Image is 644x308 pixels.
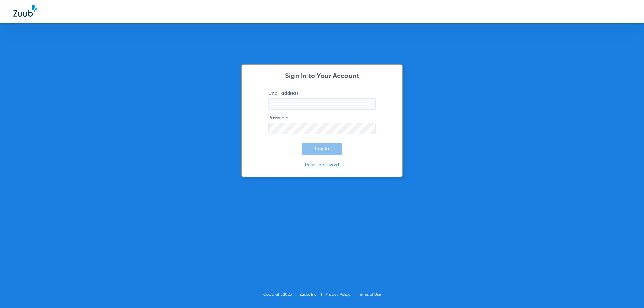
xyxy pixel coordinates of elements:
a: Reset password [305,163,339,167]
li: Zuub, Inc. [300,291,325,298]
a: Privacy Policy [325,293,350,297]
h2: Sign In to Your Account [258,73,386,80]
label: Email address [268,90,376,110]
button: Log In [302,143,342,155]
span: Log In [315,146,329,151]
a: Terms of Use [358,293,381,297]
input: Email address [268,98,376,110]
input: Password [268,123,376,134]
label: Password [268,115,376,134]
li: Copyright 2025 [263,291,300,298]
img: Zuub Logo [13,5,37,17]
